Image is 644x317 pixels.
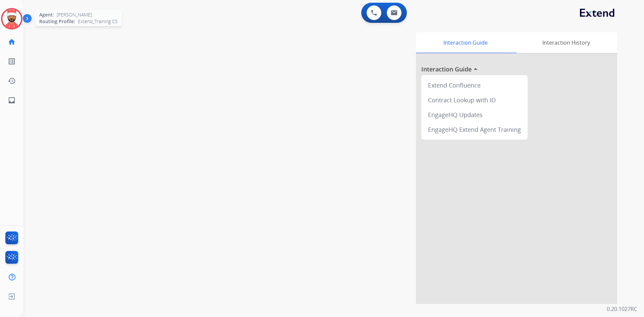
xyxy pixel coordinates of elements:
[424,78,525,93] div: Extend Confluence
[424,122,525,137] div: EngageHQ Extend Agent Training
[8,77,16,85] mat-icon: history
[8,57,16,65] mat-icon: list_alt
[8,38,16,46] mat-icon: home
[57,11,92,18] span: [PERSON_NAME]
[39,18,75,25] span: Routing Profile:
[424,93,525,107] div: Contract Lookup with ID
[424,107,525,122] div: EngageHQ Updates
[607,305,637,313] p: 0.20.1027RC
[515,32,617,53] div: Interaction History
[416,32,515,53] div: Interaction Guide
[39,11,54,18] span: Agent:
[8,96,16,104] mat-icon: inbox
[2,9,21,28] img: avatar
[78,18,118,25] span: Extend_Training CS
